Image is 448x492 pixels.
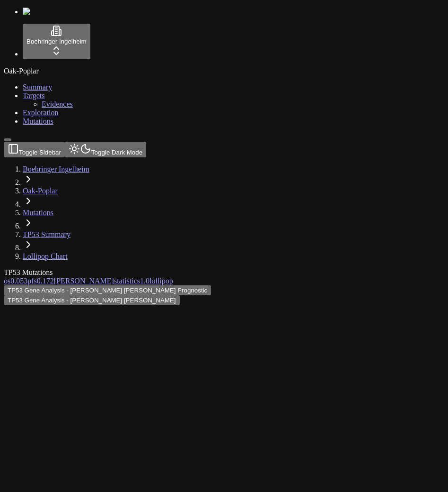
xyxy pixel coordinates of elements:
[27,277,54,285] a: pfs0.172
[4,268,353,277] div: TP53 Mutations
[42,100,73,108] a: Evidences
[140,277,149,285] span: 1.0
[23,230,70,238] a: TP53 Summary
[23,252,68,260] a: Lollipop Chart
[4,67,444,75] div: Oak-Poplar
[23,117,53,125] a: Mutations
[23,8,59,16] img: Numenos
[23,209,53,217] a: Mutations
[10,277,27,285] span: 0.053
[23,91,45,100] a: Targets
[65,142,146,157] button: Toggle Dark Mode
[23,109,59,117] a: Exploration
[4,138,11,141] button: Toggle Sidebar
[23,187,58,195] a: Oak-Poplar
[4,285,211,295] button: TP53 Gene Analysis - [PERSON_NAME] [PERSON_NAME] Prognostic
[91,149,142,156] span: Toggle Dark Mode
[23,24,90,59] button: Boehringer Ingelheim
[114,277,149,285] a: statistics1.0
[4,142,65,157] button: Toggle Sidebar
[114,277,140,285] span: statistics
[149,277,173,285] span: lollipop
[54,277,114,285] span: [PERSON_NAME]
[4,165,353,261] nav: breadcrumb
[23,83,52,91] a: Summary
[26,38,87,45] span: Boehringer Ingelheim
[23,165,89,173] a: Boehringer Ingelheim
[37,277,54,285] span: 0.172
[4,295,180,305] button: TP53 Gene Analysis - [PERSON_NAME] [PERSON_NAME]
[27,277,37,285] span: pfs
[19,149,61,156] span: Toggle Sidebar
[4,277,10,285] span: os
[4,277,27,285] a: os0.053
